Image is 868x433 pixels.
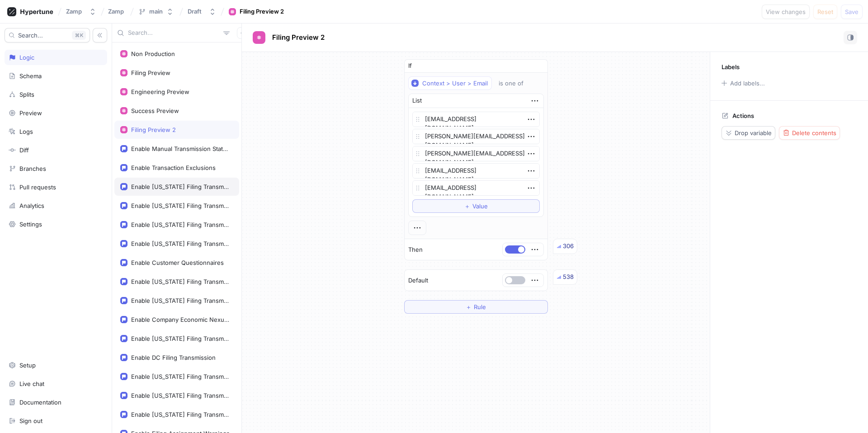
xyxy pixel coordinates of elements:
[5,395,107,410] a: Documentation
[131,278,230,285] div: Enable [US_STATE] Filing Transmission
[813,5,837,19] button: Reset
[19,54,34,61] div: Logic
[841,5,863,19] button: Save
[62,4,100,19] button: Zamp
[72,31,86,40] div: K
[718,77,767,89] button: Add labels...
[131,354,216,361] div: Enable DC Filing Transmission
[131,316,230,323] div: Enable Company Economic Nexus Report
[412,199,540,213] button: ＋Value
[131,126,176,133] div: Filing Preview 2
[131,107,179,114] div: Success Preview
[474,304,486,310] span: Rule
[408,276,428,285] p: Default
[722,126,775,140] button: Drop variable
[131,297,230,304] div: Enable [US_STATE] Filing Transmission
[131,221,230,228] div: Enable [US_STATE] Filing Transmission
[464,203,470,209] span: ＋
[18,33,43,38] span: Search...
[412,163,540,179] textarea: [EMAIL_ADDRESS][DOMAIN_NAME]
[131,145,230,152] div: Enable Manual Transmission Status Update
[19,109,42,117] div: Preview
[499,80,524,87] div: is one of
[108,8,124,14] span: Zamp
[184,4,220,19] button: Draft
[131,88,189,95] div: Engineering Preview
[762,5,810,19] button: View changes
[422,80,488,87] div: Context > User > Email
[412,112,540,127] textarea: [EMAIL_ADDRESS][DOMAIN_NAME]
[845,9,859,14] span: Save
[412,146,540,161] textarea: [PERSON_NAME][EMAIL_ADDRESS][DOMAIN_NAME]
[131,69,170,76] div: Filing Preview
[412,129,540,144] textarea: [PERSON_NAME][EMAIL_ADDRESS][DOMAIN_NAME]
[792,130,836,136] span: Delete contents
[19,165,46,172] div: Branches
[131,373,230,380] div: Enable [US_STATE] Filing Transmission
[19,128,33,135] div: Logs
[19,91,34,98] div: Splits
[131,240,230,247] div: Enable [US_STATE] Filing Transmission
[131,164,216,171] div: Enable Transaction Exclusions
[817,9,833,14] span: Reset
[128,28,220,38] input: Search...
[404,300,548,314] button: ＋Rule
[19,72,42,80] div: Schema
[495,76,537,90] button: is one of
[5,28,90,42] button: Search...K
[149,8,163,15] div: main
[131,202,230,209] div: Enable [US_STATE] Filing Transmission
[730,80,765,86] div: Add labels...
[408,61,412,71] p: If
[131,392,230,399] div: Enable [US_STATE] Filing Transmission
[735,130,772,136] span: Drop variable
[732,112,754,119] p: Actions
[240,7,284,16] div: Filing Preview 2
[188,8,202,15] div: Draft
[131,335,230,342] div: Enable [US_STATE] Filing Transmission
[766,9,806,14] span: View changes
[779,126,840,140] button: Delete contents
[408,76,492,90] button: Context > User > Email
[19,380,44,387] div: Live chat
[66,8,82,15] div: Zamp
[563,242,574,251] div: 306
[131,50,175,57] div: Non Production
[272,34,325,41] span: Filing Preview 2
[131,411,230,418] div: Enable [US_STATE] Filing Transmission
[131,183,230,190] div: Enable [US_STATE] Filing Transmission
[412,180,540,196] textarea: [EMAIL_ADDRESS][DOMAIN_NAME]
[722,63,740,71] p: Labels
[131,259,224,266] div: Enable Customer Questionnaires
[408,245,423,254] p: Then
[19,146,29,154] div: Diff
[19,417,42,424] div: Sign out
[19,184,56,191] div: Pull requests
[412,96,422,105] div: List
[19,362,36,369] div: Setup
[19,399,61,406] div: Documentation
[472,203,488,209] span: Value
[135,4,177,19] button: main
[19,202,44,209] div: Analytics
[563,273,574,282] div: 538
[466,304,472,310] span: ＋
[19,221,42,228] div: Settings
